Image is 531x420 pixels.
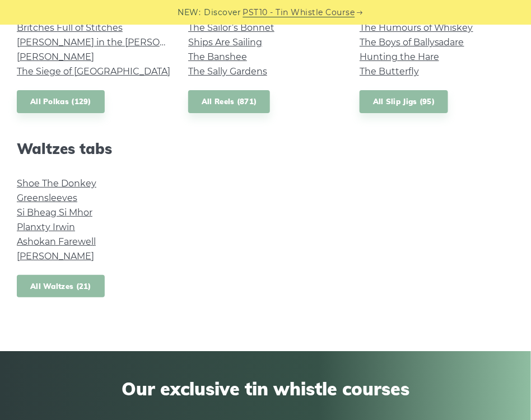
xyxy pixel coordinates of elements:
a: The Sally Gardens [188,66,267,77]
a: All Waltzes (21) [17,275,105,298]
a: The Butterfly [360,66,419,77]
a: Greensleeves [17,193,77,203]
a: [PERSON_NAME] [17,52,94,62]
a: The Sailor’s Bonnet [188,22,274,33]
a: All Slip Jigs (95) [360,90,448,113]
span: Discover [204,6,241,19]
a: The Banshee [188,52,247,62]
a: Si­ Bheag Si­ Mhor [17,207,92,218]
a: The Boys of Ballysadare [360,37,464,48]
a: Ashokan Farewell [17,236,96,247]
span: Our exclusive tin whistle courses [17,378,514,399]
a: Planxty Irwin [17,222,75,232]
a: All Polkas (129) [17,90,105,113]
a: The Humours of Whiskey [360,22,473,33]
a: PST10 - Tin Whistle Course [243,6,355,19]
span: NEW: [178,6,201,19]
a: Britches Full of Stitches [17,22,123,33]
a: Ships Are Sailing [188,37,262,48]
a: All Reels (871) [188,90,271,113]
a: Hunting the Hare [360,52,439,62]
a: The Siege of [GEOGRAPHIC_DATA] [17,66,170,77]
a: [PERSON_NAME] [17,251,94,262]
a: [PERSON_NAME] in the [PERSON_NAME] [17,37,202,48]
h2: Waltzes tabs [17,140,171,157]
a: Shoe The Donkey [17,178,96,189]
